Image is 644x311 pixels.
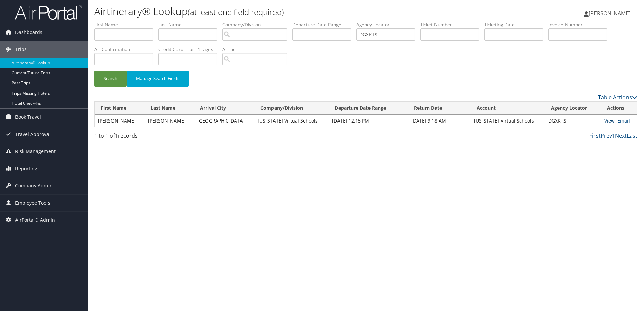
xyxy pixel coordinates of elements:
a: First [589,132,601,139]
th: Return Date: activate to sort column ascending [408,102,471,115]
label: Agency Locator [356,21,420,28]
span: AirPortal® Admin [15,212,55,229]
label: Departure Date Range [292,21,356,28]
span: Travel Approval [15,126,51,143]
a: Prev [601,132,612,139]
label: Air Confirmation [94,46,158,53]
span: Dashboards [15,24,42,41]
a: Table Actions [598,94,637,101]
small: (at least one field required) [188,6,284,18]
td: [PERSON_NAME] [144,115,194,127]
label: Credit Card - Last 4 Digits [158,46,222,53]
span: Risk Management [15,143,56,160]
th: Account: activate to sort column ascending [471,102,545,115]
td: [DATE] 9:18 AM [408,115,471,127]
label: Company/Division [222,21,292,28]
a: Last [627,132,637,139]
span: Book Travel [15,109,41,126]
label: Ticketing Date [484,21,548,28]
a: [PERSON_NAME] [584,3,637,24]
th: Last Name: activate to sort column ascending [144,102,194,115]
td: [GEOGRAPHIC_DATA] [194,115,254,127]
th: Agency Locator: activate to sort column ascending [545,102,601,115]
th: First Name: activate to sort column ascending [95,102,144,115]
th: Arrival City: activate to sort column ascending [194,102,254,115]
a: Next [615,132,627,139]
td: [US_STATE] Virtual Schools [254,115,329,127]
img: airportal-logo.png [15,4,82,20]
label: Last Name [158,21,222,28]
td: | [601,115,637,127]
th: Company/Division [254,102,329,115]
a: 1 [612,132,615,139]
td: [DATE] 12:15 PM [329,115,408,127]
span: Trips [15,41,27,58]
span: Employee Tools [15,195,50,211]
button: Manage Search Fields [127,71,189,87]
a: View [604,117,615,124]
span: [PERSON_NAME] [589,10,631,17]
label: Invoice Number [548,21,612,28]
a: Email [617,117,630,124]
label: Ticket Number [420,21,484,28]
div: 1 to 1 of records [94,132,223,143]
td: DGXKTS [545,115,601,127]
button: Search [94,71,127,87]
h1: Airtinerary® Lookup [94,4,456,19]
label: First Name [94,21,158,28]
th: Actions [601,102,637,115]
label: Airline [222,46,292,53]
span: Company Admin [15,177,53,194]
span: Reporting [15,160,37,177]
th: Departure Date Range: activate to sort column descending [329,102,408,115]
td: [PERSON_NAME] [95,115,144,127]
td: [US_STATE] Virtual Schools [471,115,545,127]
span: 1 [115,132,118,139]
